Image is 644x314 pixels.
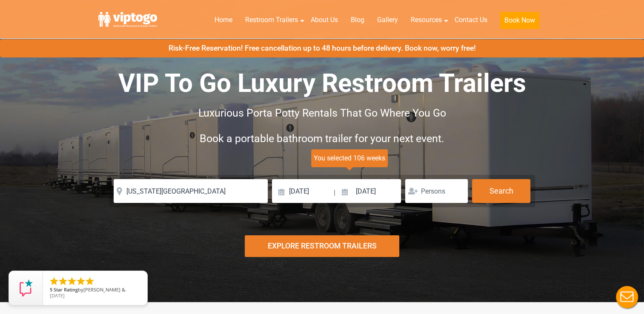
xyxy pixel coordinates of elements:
span: by [50,287,140,293]
li:  [49,276,59,286]
span: Book a portable bathroom trailer for your next event. [200,132,444,145]
img: Review Rating [17,280,34,297]
li:  [67,276,77,286]
a: Gallery [371,11,404,29]
input: Persons [405,179,468,203]
button: Book Now [500,12,539,29]
span: Luxurious Porta Potty Rentals That Go Where You Go [198,107,446,119]
span: 5 [50,286,52,293]
a: Home [208,11,239,29]
a: Contact Us [448,11,494,29]
span: | [334,179,335,206]
a: Resources [404,11,448,29]
a: About Us [304,11,344,29]
button: Live Chat [610,280,644,314]
span: VIP To Go Luxury Restroom Trailers [118,68,526,98]
input: Pickup [337,179,401,203]
input: Delivery [272,179,333,203]
span: Star Rating [54,286,78,293]
a: Book Now [494,11,546,34]
input: Where do you need your restroom? [114,179,268,203]
span: [DATE] [50,292,65,299]
span: You selected 106 weeks [311,149,388,167]
a: Blog [344,11,371,29]
div: Explore Restroom Trailers [245,235,399,257]
li:  [58,276,68,286]
a: Restroom Trailers [239,11,304,29]
button: Search [472,179,530,203]
li:  [76,276,86,286]
li:  [85,276,95,286]
span: [PERSON_NAME] &. [83,286,126,293]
